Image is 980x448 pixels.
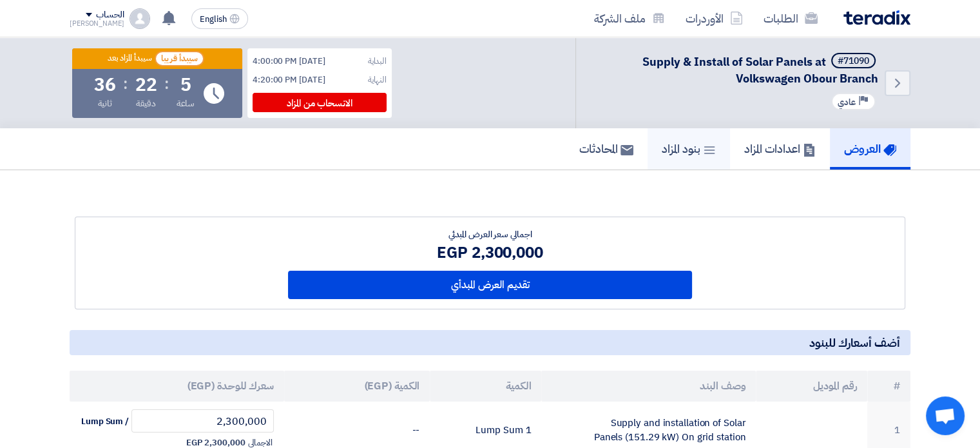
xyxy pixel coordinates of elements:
[123,72,128,95] div: :
[94,76,116,94] div: 36
[368,73,387,86] div: النهاية
[584,3,675,34] a: ملف الشركة
[81,415,129,428] span: / Lump Sum
[180,76,191,94] div: 5
[744,141,816,156] h5: اعدادات المزاد
[288,271,693,299] button: تقديم العرض المبدأي
[288,228,693,241] div: اجمالي سعر العرض المبدئي
[565,128,648,170] a: المحادثات
[648,128,730,170] a: بنود المزاد
[730,128,830,170] a: اعدادات المزاد
[284,371,430,402] th: الكمية (EGP)
[844,141,896,156] h5: العروض
[130,8,150,29] img: profile_test.png
[662,141,716,156] h5: بنود المزاد
[838,57,869,66] div: #71090
[253,55,325,68] div: [DATE] 4:00:00 PM
[253,93,387,112] div: الانسحاب من المزاد
[753,3,828,34] a: الطلبات
[98,97,113,110] div: ثانية
[70,20,124,27] div: [PERSON_NAME]
[164,72,169,95] div: :
[200,15,227,24] span: English
[843,10,910,25] img: Teradix logo
[177,97,195,110] div: ساعة
[541,371,756,402] th: وصف البند
[70,371,284,402] th: سعرك للوحدة (EGP)
[155,51,204,66] span: سيبدأ قريبا
[642,53,878,87] span: Supply & Install of Solar Panels at Volkswagen Obour Branch
[867,371,910,402] th: #
[830,128,910,170] a: العروض
[108,53,152,64] div: سيبدأ المزاد بعد
[579,141,633,156] h5: المحادثات
[70,330,910,355] h5: أضف أسعارك للبنود
[368,55,387,68] div: البداية
[926,396,965,435] a: Open chat
[96,10,124,21] div: الحساب
[591,53,878,86] h5: Supply & Install of Solar Panels at Volkswagen Obour Branch
[191,8,248,29] button: English
[135,76,157,94] div: 22
[756,371,867,402] th: رقم الموديل
[675,3,753,34] a: الأوردرات
[136,97,156,110] div: دقيقة
[253,73,325,86] div: [DATE] 4:20:00 PM
[838,96,856,108] span: عادي
[430,371,541,402] th: الكمية
[288,241,693,264] div: 2,300,000 EGP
